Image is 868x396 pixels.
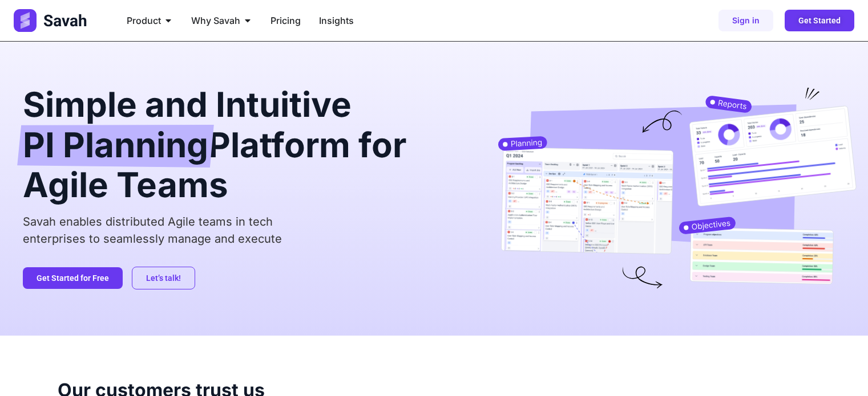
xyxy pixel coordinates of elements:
span: Product [127,14,161,27]
span: Get Started for Free [37,274,109,282]
span: Sign in [732,17,760,25]
a: Let’s talk! [132,267,195,289]
span: PI Planning [23,125,208,168]
p: Savah enables distributed Agile teams in tech enterprises to seamlessly manage and execute [23,213,461,247]
a: Get Started [785,10,854,31]
div: Menu Toggle [118,9,552,32]
a: Get Started for Free [23,267,123,289]
img: Logo (2) [14,9,89,32]
nav: Menu [118,9,552,32]
a: Pricing [271,14,301,27]
span: Let’s talk! [146,274,181,282]
span: Get Started [798,17,841,25]
a: Sign in [718,10,773,31]
span: Why Savah [191,14,240,27]
h2: Simple and Intuitive Platform for Agile Teams [23,87,461,202]
a: Insights [319,14,354,27]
